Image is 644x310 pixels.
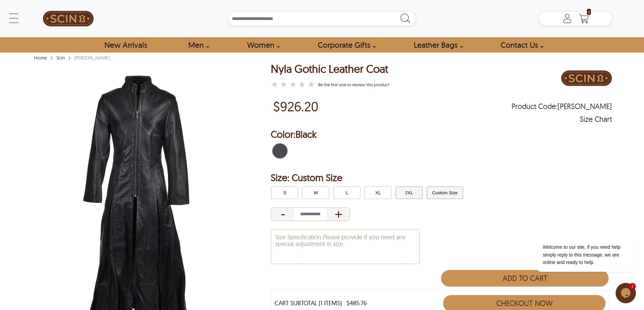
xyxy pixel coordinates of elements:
[271,128,612,141] h2: Selected Color: by Black
[396,186,423,199] button: Click to select 2XL
[587,9,591,15] span: 1
[73,54,111,61] div: [PERSON_NAME]
[318,82,389,87] a: Nyla Gothic Leather Coat }
[289,81,296,88] label: 3 rating
[271,171,612,184] h2: Selected Filter by Size: Custom Size
[577,14,591,24] a: Shopping Cart
[616,283,637,303] iframe: chat widget
[493,37,547,52] a: contact-us
[307,81,315,88] label: 5 rating
[327,207,350,221] div: Increase Quantity of Item
[181,37,213,52] a: shop men's leather jackets
[97,37,154,52] a: Shop New Arrivals
[511,103,612,110] span: Product Code: NYLA
[280,81,287,88] label: 2 rating
[275,300,367,307] div: CART SUBTOTAL (1 ITEMS) : $485.76
[271,207,294,221] div: Decrease Quantity of Item
[271,142,289,160] div: Black
[302,186,329,199] button: Click to select M
[273,98,318,114] p: Price of $926.20
[271,186,298,199] button: Click to select S
[561,63,612,95] a: Brand Logo PDP Image
[68,51,71,63] span: ›
[364,186,391,199] button: Click to select XL
[50,51,53,63] span: ›
[32,3,104,34] a: SCIN
[516,177,637,280] iframe: chat widget
[580,116,612,123] div: Size Chart
[239,37,284,52] a: Shop Women Leather Jackets
[333,186,360,199] button: Click to select L
[271,81,278,88] label: 1 rating
[441,270,608,286] button: Add to Cart
[561,63,612,93] img: Brand Logo PDP Image
[406,37,467,52] a: Shop Leather Bags
[310,37,380,52] a: Shop Leather Corporate Gifts
[271,230,419,264] textarea: Size Specification Please provide if you need any special adjustment in size.
[32,55,49,61] a: Home
[55,55,67,61] a: Scin
[427,186,463,199] button: Click to select Custom Size
[271,63,389,75] h1: Nyla Gothic Leather Coat
[295,128,316,140] span: Black
[43,3,94,34] img: SCIN
[298,81,306,88] label: 4 rating
[271,80,316,89] a: Nyla Gothic Leather Coat }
